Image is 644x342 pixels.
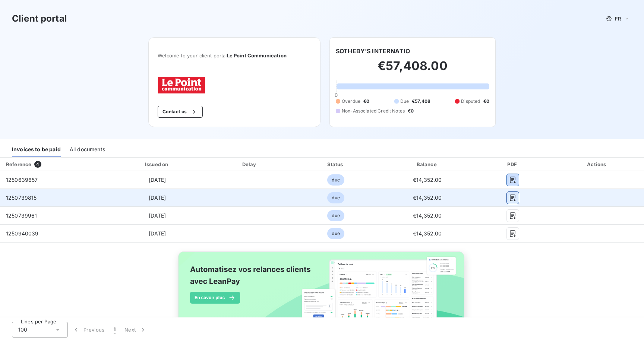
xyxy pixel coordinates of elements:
[336,58,489,81] h2: €57,408.00
[68,322,109,338] button: Previous
[413,230,442,237] span: €14,352.00
[615,16,621,22] span: FR
[109,322,120,338] button: 1
[158,53,311,58] span: Welcome to your client portal
[12,142,61,157] div: Invoices to be paid
[6,177,38,183] span: 1250639657
[149,212,166,219] span: [DATE]
[400,98,409,105] span: Due
[477,161,549,168] div: PDF
[327,192,344,203] span: due
[412,98,430,105] span: €57,408
[327,174,344,186] span: due
[227,53,287,58] span: Le Point Communication
[483,98,489,105] span: €0
[209,161,291,168] div: Delay
[335,92,338,98] span: 0
[70,142,105,157] div: All documents
[342,98,360,105] span: Overdue
[158,76,205,94] img: Company logo
[461,98,480,105] span: Disputed
[552,161,643,168] div: Actions
[408,108,414,114] span: €0
[120,322,151,338] button: Next
[413,177,442,183] span: €14,352.00
[363,98,369,105] span: €0
[171,247,473,339] img: banner
[158,106,203,118] button: Contact us
[336,47,410,56] h6: SOTHEBY'S INTERNATIO
[342,108,405,114] span: Non-Associated Credit Notes
[149,230,166,237] span: [DATE]
[114,326,116,333] span: 1
[149,177,166,183] span: [DATE]
[34,161,41,168] span: 4
[6,194,37,201] span: 1250739815
[381,161,474,168] div: Balance
[327,210,344,221] span: due
[18,326,27,333] span: 100
[413,212,442,219] span: €14,352.00
[12,12,67,25] h3: Client portal
[293,161,378,168] div: Status
[6,230,39,237] span: 1250940039
[327,228,344,239] span: due
[108,161,206,168] div: Issued on
[149,194,166,201] span: [DATE]
[413,194,442,201] span: €14,352.00
[6,212,37,219] span: 1250739961
[6,161,31,167] div: Reference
